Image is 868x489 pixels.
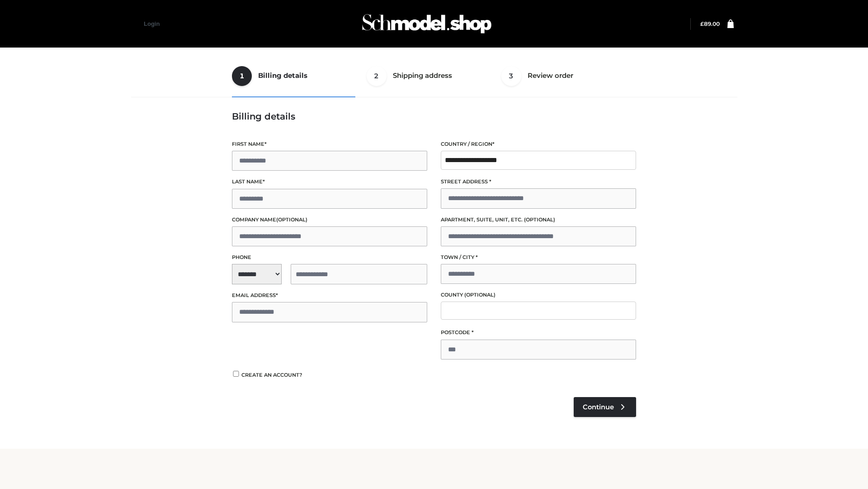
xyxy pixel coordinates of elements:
[276,216,307,223] span: (optional)
[441,291,636,299] label: County
[574,397,636,417] a: Continue
[144,20,160,27] a: Login
[232,253,427,262] label: Phone
[232,111,636,122] h3: Billing details
[441,177,636,186] label: Street address
[359,6,495,42] img: Schmodel Admin 964
[441,253,636,262] label: Town / City
[232,177,427,186] label: Last name
[241,372,302,378] span: Create an account?
[441,140,636,149] label: Country / Region
[464,292,495,298] span: (optional)
[700,20,720,27] a: £89.00
[583,403,614,411] span: Continue
[441,328,636,337] label: Postcode
[441,216,636,224] label: Apartment, suite, unit, etc.
[700,20,720,27] bdi: 89.00
[232,291,427,300] label: Email address
[232,371,240,377] input: Create an account?
[232,140,427,149] label: First name
[700,20,704,27] span: £
[232,216,427,224] label: Company name
[524,216,555,223] span: (optional)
